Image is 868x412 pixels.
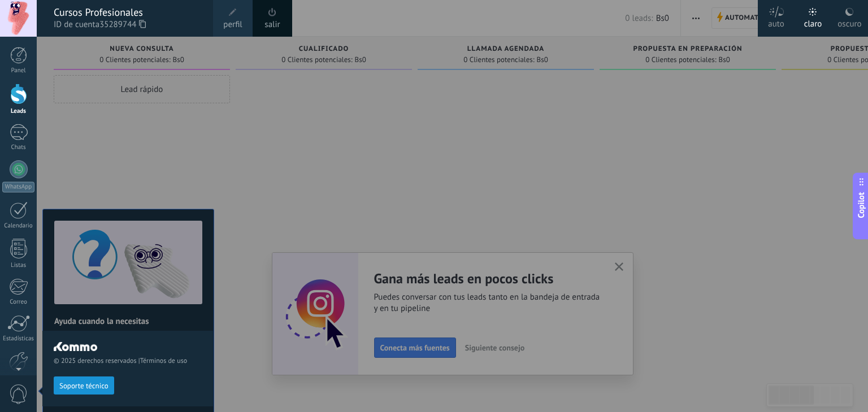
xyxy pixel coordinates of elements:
div: claro [804,7,822,37]
div: Calendario [2,222,35,230]
span: Copilot [856,192,867,218]
span: ID de cuenta [54,19,202,31]
div: Panel [2,67,35,74]
a: salir [264,19,280,31]
a: Soporte técnico [54,381,114,389]
span: perfil [223,19,242,31]
div: Cursos Profesionales [54,6,202,19]
div: Leads [2,108,35,115]
div: WhatsApp [2,182,34,192]
span: 35289744 [99,19,146,31]
span: Soporte técnico [59,382,108,390]
div: oscuro [837,7,861,37]
div: auto [768,7,784,37]
a: Términos de uso [140,357,187,365]
div: Estadísticas [2,335,35,343]
div: Correo [2,299,35,306]
div: Listas [2,262,35,269]
div: Chats [2,144,35,151]
button: Soporte técnico [54,376,114,395]
span: © 2025 derechos reservados | [54,357,202,365]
